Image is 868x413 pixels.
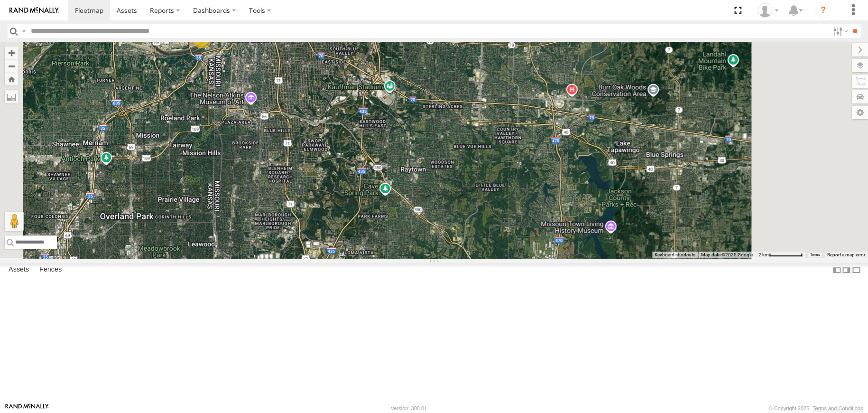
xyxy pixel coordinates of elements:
[852,106,868,119] label: Map Settings
[756,252,805,258] button: Map Scale: 2 km per 67 pixels
[5,212,24,231] button: Drag Pegman onto the map to open Street View
[5,90,18,103] label: Measure
[701,252,753,257] span: Map data ©2025 Google
[35,263,66,277] label: Fences
[5,59,18,73] button: Zoom out
[832,263,841,277] label: Dock Summary Table to the Left
[391,405,427,411] div: Version: 308.01
[754,3,782,18] div: Miky Transport
[655,252,695,258] button: Keyboard shortcuts
[851,263,861,277] label: Hide Summary Table
[9,7,59,14] img: rand-logo.svg
[758,252,769,257] span: 2 km
[5,73,18,85] button: Zoom Home
[815,3,831,18] i: ?
[768,405,863,411] div: © Copyright 2025 -
[20,24,28,38] label: Search Query
[810,253,820,257] a: Terms (opens in new tab)
[5,404,49,413] a: Visit our Website
[5,47,18,59] button: Zoom in
[4,263,34,277] label: Assets
[841,263,851,277] label: Dock Summary Table to the Right
[829,24,850,38] label: Search Filter Options
[813,405,863,411] a: Terms and Conditions
[827,252,865,257] a: Report a map error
